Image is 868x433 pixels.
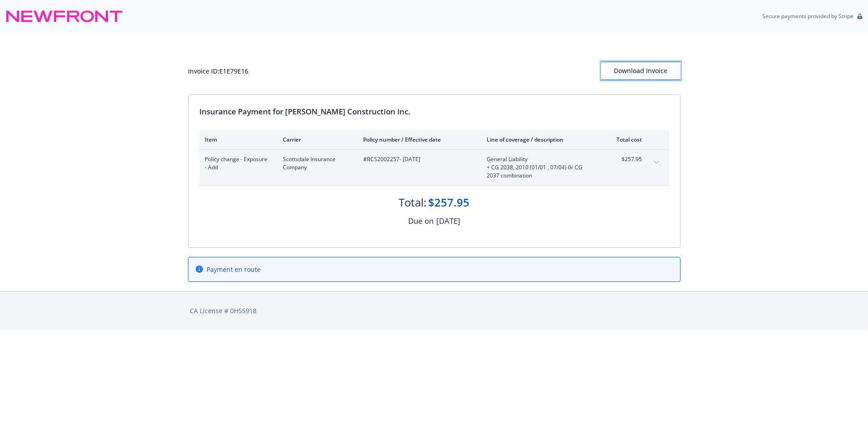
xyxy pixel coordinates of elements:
div: Carrier [283,136,349,143]
button: Download Invoice [601,62,681,80]
span: + CG 2038, 2010 (01/01 , 07/04) 0r CG 2037 combination [487,163,593,180]
span: General Liability+ CG 2038, 2010 (01/01 , 07/04) 0r CG 2037 combination [487,155,593,180]
div: [DATE] [436,215,460,227]
div: Total: [399,195,426,210]
div: Due on [408,215,434,227]
span: Policy change - Exposure - Add [205,155,268,172]
span: Scottsdale Insurance Company [283,155,349,172]
p: Secure payments provided by Stripe [762,12,853,20]
span: $257.95 [608,155,642,163]
div: $257.95 [428,195,469,210]
div: Download Invoice [601,62,681,79]
div: Policy change - Exposure - AddScottsdale Insurance Company#BCS2002257- [DATE]General Liability+ C... [199,150,669,185]
div: CA License # 0H55918 [190,306,679,315]
button: expand content [649,155,664,170]
span: #BCS2002257 - [DATE] [363,155,472,163]
div: Line of coverage / description [487,136,593,143]
span: Payment en route [207,265,261,274]
div: Invoice ID: E1E79E16 [188,66,248,76]
div: Policy number / Effective date [363,136,472,143]
div: Total cost [608,136,642,143]
div: Insurance Payment for [PERSON_NAME] Construction Inc. [199,106,669,118]
span: General Liability [487,155,593,163]
div: Item [205,136,268,143]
